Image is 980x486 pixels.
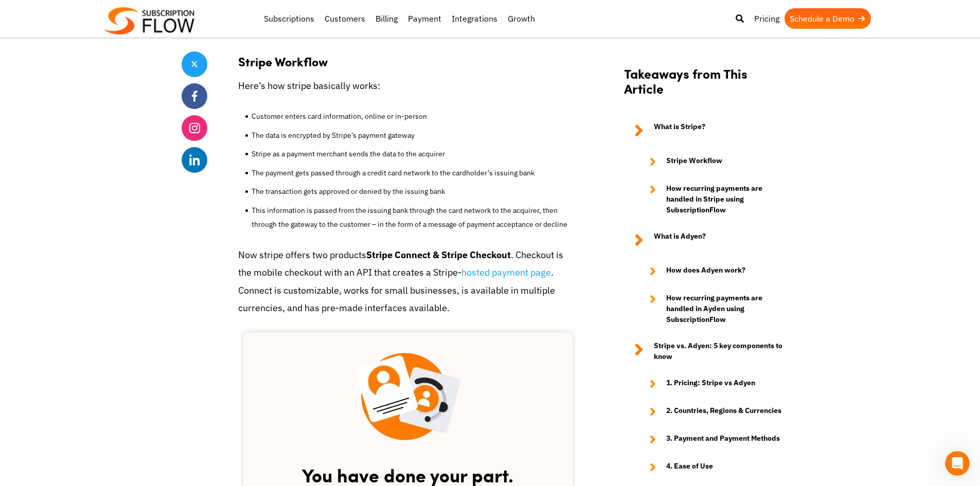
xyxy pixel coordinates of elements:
li: Customer enters card information, online or in-person [252,110,578,129]
p: Here’s how stripe basically works: [238,77,578,95]
a: Growth [503,8,540,29]
li: Stripe as a payment merchant sends the data to the acquirer [252,147,578,166]
a: Stripe vs. Adyen: 5 key components to know [624,341,789,363]
a: Integrations [447,8,503,29]
li: The payment gets passed through a credit card network to the cardholder’s issuing bank [252,166,578,185]
a: 3. Payment and Payment Methods [639,434,789,446]
a: How recurring payments are handled in Ayden using SubscriptionFlow [639,293,789,326]
strong: 2. Countries, Regions & Currencies [666,406,781,418]
li: The transaction gets approved or denied by the issuing bank [252,185,578,204]
h2: Takeaways from This Article [624,66,789,106]
a: What is Stripe? [624,122,789,140]
strong: What is Stripe? [654,122,705,140]
strong: 4. Ease of Use [666,461,713,474]
li: This information is passed from the issuing bank through the card network to the acquirer, then t... [252,204,578,236]
a: Stripe Workflow [639,156,789,168]
strong: How recurring payments are handled in Stripe using SubscriptionFlow [666,184,789,216]
a: 2. Countries, Regions & Currencies [639,406,789,418]
strong: How does Adyen work? [666,265,745,278]
a: Pricing [749,8,785,29]
strong: How recurring payments are handled in Ayden using SubscriptionFlow [666,293,789,326]
strong: Stripe vs. Adyen: 5 key components to know [654,341,789,363]
iframe: Intercom live chat [945,451,970,476]
a: Customers [319,8,370,29]
strong: Stripe Connect & Stripe Checkout [366,249,511,261]
p: Now stripe offers two products . Checkout is the mobile checkout with an API that creates a Strip... [238,246,578,317]
a: How recurring payments are handled in Stripe using SubscriptionFlow [639,184,789,216]
a: 1. Pricing: Stripe vs Adyen [639,378,789,390]
a: Billing [370,8,403,29]
strong: 1. Pricing: Stripe vs Adyen [666,378,755,390]
strong: What is Adyen? [654,231,706,250]
a: Schedule a Demo [785,8,871,29]
a: What is Adyen? [624,231,789,250]
a: hosted payment page [461,266,551,278]
img: Subscriptionflow [104,7,194,34]
a: How does Adyen work? [639,265,789,278]
a: 4. Ease of Use [639,461,789,474]
img: blog-inner scetion [355,353,460,440]
strong: 3. Payment and Payment Methods [666,434,780,446]
a: Subscriptions [259,8,319,29]
li: The data is encrypted by Stripe’s payment gateway [252,129,578,148]
a: Payment [403,8,447,29]
strong: Stripe Workflow [238,52,328,70]
strong: Stripe Workflow [666,156,722,168]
